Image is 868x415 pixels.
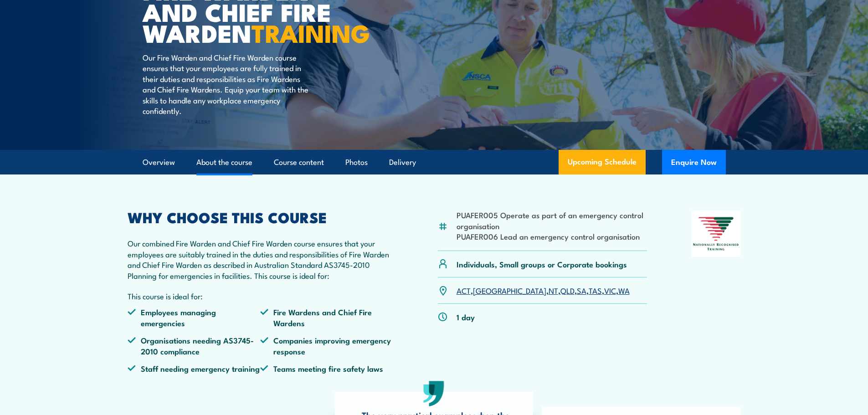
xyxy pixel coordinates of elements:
[457,312,475,322] p: 1 day
[577,285,586,296] a: SA
[128,291,394,301] p: This course is ideal for:
[473,285,546,296] a: [GEOGRAPHIC_DATA]
[345,150,368,174] a: Photos
[560,285,575,296] a: QLD
[604,285,616,296] a: VIC
[196,150,252,174] a: About the course
[662,150,726,174] button: Enquire Now
[128,307,261,328] li: Employees managing emergencies
[128,363,261,374] li: Staff needing emergency training
[260,307,393,328] li: Fire Wardens and Chief Fire Wardens
[457,210,647,231] li: PUAFER005 Operate as part of an emergency control organisation
[457,285,471,296] a: ACT
[260,363,393,374] li: Teams meeting fire safety laws
[692,210,741,257] img: Nationally Recognised Training logo.
[260,335,393,356] li: Companies improving emergency response
[143,52,309,116] p: Our Fire Warden and Chief Fire Warden course ensures that your employees are fully trained in the...
[589,285,602,296] a: TAS
[549,285,558,296] a: NT
[389,150,416,174] a: Delivery
[128,238,394,281] p: Our combined Fire Warden and Chief Fire Warden course ensures that your employees are suitably tr...
[457,259,627,269] p: Individuals, Small groups or Corporate bookings
[128,210,394,223] h2: WHY CHOOSE THIS COURSE
[618,285,630,296] a: WA
[252,13,370,51] strong: TRAINING
[457,231,647,241] li: PUAFER006 Lead an emergency control organisation
[274,150,324,174] a: Course content
[143,150,175,174] a: Overview
[457,285,630,296] p: , , , , , , ,
[559,150,646,174] a: Upcoming Schedule
[128,335,261,356] li: Organisations needing AS3745-2010 compliance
